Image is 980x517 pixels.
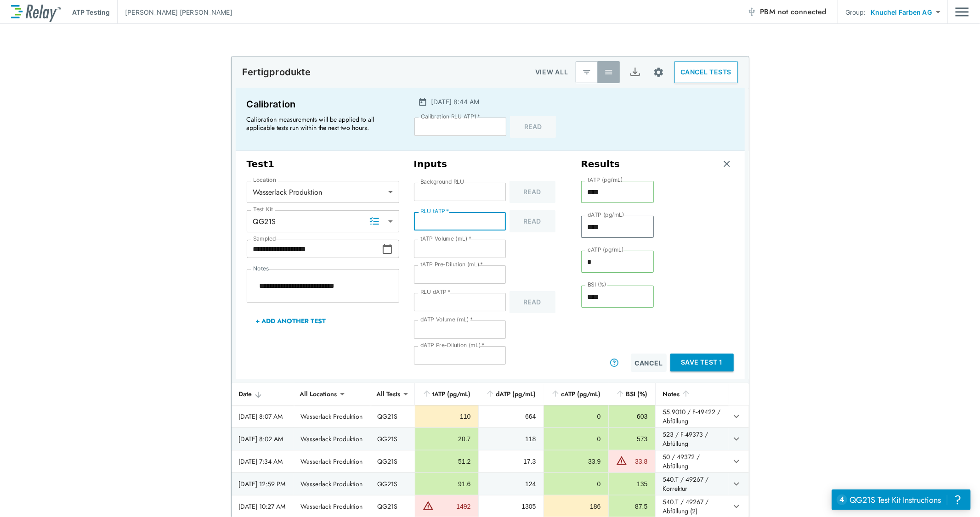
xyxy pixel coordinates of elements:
[420,316,473,323] label: dATP Volume (mL)
[370,405,415,427] td: QG21S
[655,473,729,495] td: 540.T / 49267 / Korrektur
[674,61,738,83] button: CANCEL TESTS
[729,454,744,469] button: expand row
[239,502,286,511] div: [DATE] 10:27 AM
[370,450,415,472] td: QG21S
[655,450,729,472] td: 50 / 49372 / Abfüllung
[616,412,648,421] div: 603
[247,158,399,170] h3: Test 1
[582,67,591,77] img: Latest
[631,354,667,372] button: Cancel
[729,499,744,514] button: expand row
[247,115,394,132] p: Calibration measurements will be applied to all applicable tests run within the next two hours.
[581,158,620,170] h3: Results
[414,158,566,170] h3: Inputs
[653,67,664,78] img: Settings Icon
[420,342,485,348] label: dATP Pre-Dilution (mL)
[72,7,110,17] p: ATP Testing
[588,247,624,253] label: cATP (pg/mL)
[616,434,648,444] div: 573
[588,177,623,183] label: tATP (pg/mL)
[845,7,866,17] p: Group:
[294,405,370,427] td: Wasserlack Produktion
[423,479,471,489] div: 91.6
[239,457,286,466] div: [DATE] 7:34 AM
[616,388,648,399] div: BSI (%)
[604,67,613,77] img: View All
[420,179,464,185] label: Background RLU
[486,479,536,489] div: 124
[253,177,276,183] label: Location
[588,281,606,288] label: BSI (%)
[551,434,601,444] div: 0
[420,261,483,268] label: tATP Pre-Dilution (mL)
[232,383,294,405] th: Date
[760,6,827,18] span: PBM
[663,388,721,399] div: Notes
[253,236,276,242] label: Sampled
[588,212,624,218] label: dATP (pg/mL)
[646,60,671,84] button: Site setup
[616,502,648,511] div: 87.5
[421,113,480,120] label: Calibration RLU ATP1
[294,450,370,472] td: Wasserlack Produktion
[247,183,399,201] div: Wasserlack Produktion
[722,159,731,169] img: Remove
[370,473,415,495] td: QG21S
[551,479,601,489] div: 0
[423,457,471,466] div: 51.2
[420,236,471,242] label: tATP Volume (mL)
[486,457,536,466] div: 17.3
[370,428,415,450] td: QG21S
[486,502,536,511] div: 1305
[431,97,479,107] p: [DATE] 8:44 AM
[616,479,648,489] div: 135
[616,455,627,466] img: Warning
[11,2,61,22] img: LuminUltra Relay
[422,388,471,399] div: tATP (pg/mL)
[551,412,601,421] div: 0
[253,265,269,272] label: Notes
[670,354,734,371] button: Save Test 1
[832,489,971,510] iframe: Resource center
[420,208,449,214] label: RLU tATP
[247,310,335,332] button: + Add Another Test
[294,385,344,403] div: All Locations
[423,434,471,444] div: 20.7
[551,457,601,466] div: 33.9
[247,97,398,112] p: Calibration
[655,428,729,450] td: 523 / F-49373 / Abfüllung
[729,476,744,492] button: expand row
[294,428,370,450] td: Wasserlack Produktion
[729,409,744,424] button: expand row
[778,6,827,17] span: not connected
[247,212,399,230] div: QG21S
[125,7,232,17] p: [PERSON_NAME] [PERSON_NAME]
[486,388,536,399] div: dATP (pg/mL)
[743,3,830,21] button: PBM not connected
[486,412,536,421] div: 664
[247,240,382,258] input: Choose date, selected date is Sep 24, 2025
[370,385,407,403] div: All Tests
[253,206,273,213] label: Test Kit
[423,500,434,511] img: Warning
[294,473,370,495] td: Wasserlack Produktion
[655,405,729,427] td: 55.9010 / F-49422 / Abfüllung
[239,434,286,444] div: [DATE] 8:02 AM
[729,431,744,447] button: expand row
[629,67,641,78] img: Export Icon
[955,3,969,21] button: Main menu
[436,502,471,511] div: 1492
[955,3,969,21] img: Drawer Icon
[423,412,471,421] div: 110
[629,457,648,466] div: 33.8
[551,502,601,511] div: 186
[418,97,427,107] img: Calender Icon
[747,7,756,17] img: Offline Icon
[420,289,450,295] label: RLU dATP
[239,412,286,421] div: [DATE] 8:07 AM
[243,67,311,78] p: Fertigprodukte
